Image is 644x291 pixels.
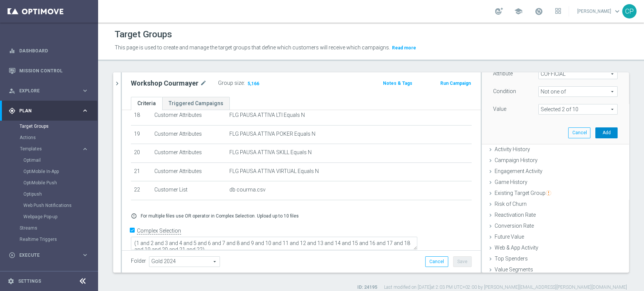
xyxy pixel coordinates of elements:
button: Cancel [425,256,448,267]
button: Add [595,127,618,138]
button: equalizer Dashboard [8,48,89,54]
div: Web Push Notifications [23,200,97,211]
span: Future Value [495,234,524,240]
i: chevron_right [114,80,121,87]
p: For multiple files use OR operator in Complex Selection. Upload up to 10 files [141,213,299,219]
span: Campaign History [495,157,538,163]
a: Web Push Notifications [23,202,78,208]
button: person_search Explore keyboard_arrow_right [8,88,89,94]
button: Mission Control [8,68,89,74]
div: CP [622,4,636,18]
button: play_circle_outline Execute keyboard_arrow_right [8,252,89,258]
a: Triggered Campaigns [162,97,230,110]
a: Dashboard [19,41,89,61]
div: Templates keyboard_arrow_right [20,146,89,152]
label: Folder [131,258,146,264]
i: keyboard_arrow_right [81,87,89,94]
span: school [514,7,523,15]
a: Target Groups [20,123,78,129]
div: OptiMobile In-App [23,166,97,177]
div: Realtime Triggers [20,234,97,245]
span: Conversion Rate [495,223,534,229]
span: Execute [19,253,81,257]
a: OptiMobile In-App [23,168,78,175]
i: settings [8,278,14,285]
div: Dashboard [9,41,89,61]
label: Complex Selection [137,227,181,234]
span: Reactivation Rate [495,212,536,218]
span: Game History [495,179,527,185]
td: 19 [131,125,151,144]
div: Streams [20,222,97,234]
td: Customer List [151,181,226,200]
td: Customer Attributes [151,144,226,163]
span: FLG PAUSA ATTIVA POKER Equals N [229,131,315,137]
span: Value Segments [495,266,533,273]
td: Customer Attributes [151,162,226,181]
button: Run Campaign [440,79,472,87]
i: person_search [9,87,15,94]
div: Templates [20,147,81,151]
span: FLG PAUSA ATTIVA VIRTUAL Equals N [229,168,319,175]
div: Optimail [23,155,97,166]
span: keyboard_arrow_down [613,7,621,15]
button: gps_fixed Plan keyboard_arrow_right [8,108,89,114]
a: Optimail [23,157,78,163]
a: Mission Control [19,61,89,81]
span: Plan [19,109,81,113]
button: Cancel [568,127,590,138]
i: play_circle_outline [9,252,15,259]
td: 21 [131,162,151,181]
td: Customer Attributes [151,125,226,144]
span: Risk of Churn [495,201,527,207]
a: Optipush [23,191,78,197]
button: Save [453,256,472,267]
a: Streams [20,225,78,231]
a: Realtime Triggers [20,236,78,242]
h1: Target Groups [115,29,172,40]
button: chevron_right [113,72,121,95]
h2: Workshop Courmayer [131,79,198,88]
span: 5,166 [247,81,260,88]
div: OptiMobile Push [23,177,97,188]
div: Webpage Pop-up [23,211,97,222]
span: FLG PAUSA ATTIVA SKILL Equals N [229,149,312,156]
td: Customer Attributes [151,107,226,126]
div: Templates [20,143,97,222]
label: ID: 24195 [357,284,377,291]
button: Read more [391,44,417,52]
div: Mission Control [9,61,89,81]
i: keyboard_arrow_right [81,251,89,259]
div: Execute [9,252,81,259]
span: Web & App Activity [495,245,538,251]
label: Value [493,106,506,112]
div: Target Groups [20,121,97,132]
span: Existing Target Group [495,190,551,196]
span: db courma.csv [229,187,266,193]
i: error_outline [131,213,137,219]
i: equalizer [9,47,15,54]
label: Last modified on [DATE] at 2:03 PM UTC+02:00 by [PERSON_NAME][EMAIL_ADDRESS][PERSON_NAME][DOMAIN_... [384,284,627,291]
span: Top Spenders [495,256,528,262]
i: gps_fixed [9,107,15,114]
div: Explore [9,87,81,94]
i: keyboard_arrow_right [81,107,89,114]
td: 20 [131,144,151,163]
a: Actions [20,135,78,141]
i: mode_edit [200,79,207,88]
span: Templates [20,147,74,151]
span: Explore [19,89,81,93]
span: N/A Starter [539,104,617,114]
a: Webpage Pop-up [23,214,78,220]
div: Plan [9,107,81,114]
span: Activity History [495,146,530,152]
a: Settings [18,279,41,283]
div: Optipush [23,188,97,200]
label: Group size [218,80,244,86]
button: Notes & Tags [382,79,413,87]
